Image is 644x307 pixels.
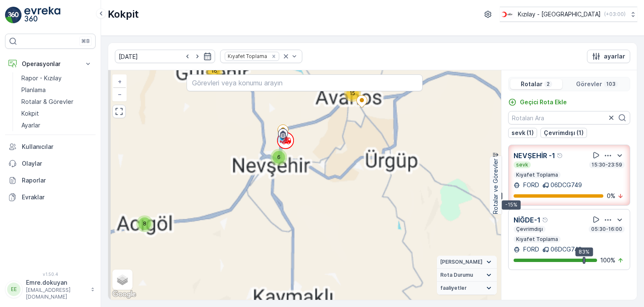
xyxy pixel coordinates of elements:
a: Geçici Rota Ekle [508,98,567,106]
p: Kullanıcılar [22,143,92,151]
a: Layers [113,270,132,289]
summary: faaliyetler [437,282,497,295]
button: Operasyonlar [5,56,96,72]
button: Çevrimdışı (1) [540,128,587,138]
p: Kıyafet Toplama [515,236,559,243]
p: 05:30-16:00 [590,226,623,233]
button: Kızılay - [GEOGRAPHIC_DATA](+03:00) [500,7,637,22]
p: Kızılay - [GEOGRAPHIC_DATA] [518,10,601,19]
p: 06DCG749 [551,245,582,254]
a: Planlama [18,84,96,96]
div: 15 [344,85,361,102]
p: Raporlar [22,176,92,185]
a: Kokpit [18,108,96,119]
span: v 1.50.4 [5,272,96,277]
img: k%C4%B1z%C4%B1lay_D5CCths_t1JZB0k.png [500,10,514,19]
a: Ayarlar [18,119,96,131]
span: faaliyetler [440,285,467,291]
p: Kıyafet Toplama [515,172,559,178]
input: Görevleri veya konumu arayın [187,74,422,91]
p: Operasyonlar [22,60,79,68]
p: 15:30-23:59 [591,161,623,168]
a: Yakınlaştır [113,75,126,88]
a: Raporlar [5,172,96,189]
button: ayarlar [587,50,630,63]
span: 16 [211,68,217,74]
p: FORD [522,181,539,189]
p: Kokpit [21,109,39,118]
p: NİĞDE-1 [514,215,540,225]
p: Çevrimdışı (1) [544,129,584,137]
div: Kıyafet Toplama [225,52,268,60]
a: Kullanıcılar [5,138,96,155]
p: 100 % [600,256,615,265]
p: NEVŞEHİR -1 [514,151,555,161]
p: Emre.dokuyan [26,278,86,287]
div: 83% [575,247,593,257]
p: 0 % [607,192,615,200]
p: ⌘B [81,38,90,45]
p: Rotalar ve Görevler [491,159,500,214]
div: Yardım Araç İkonu [557,152,563,159]
p: 103 [605,81,616,87]
p: Olaylar [22,159,92,168]
p: Planlama [21,86,46,94]
p: Geçici Rota Ekle [520,98,567,106]
a: Olaylar [5,155,96,172]
input: Rotaları Ara [508,111,630,124]
a: Rapor - Kızılay [18,72,96,84]
p: FORD [522,245,539,254]
button: sevk (1) [508,128,537,138]
span: + [118,78,122,85]
p: Evraklar [22,193,92,201]
img: logo [5,7,22,24]
p: sevk [515,161,529,168]
p: 2 [546,81,551,87]
p: Görevler [576,80,602,88]
span: − [118,90,122,98]
p: Rotalar [521,80,543,88]
p: Rotalar & Görevler [21,98,73,106]
p: Ayarlar [21,121,40,130]
span: 15 [350,90,355,96]
p: Rapor - Kızılay [21,74,62,82]
p: sevk (1) [512,129,534,137]
a: Uzaklaştır [113,88,126,101]
div: 6 [270,149,287,166]
a: Evraklar [5,189,96,206]
div: Remove Kıyafet Toplama [269,53,278,60]
div: Yardım Araç İkonu [542,217,549,223]
a: Bu bölgeyi Google Haritalar'da açın (yeni pencerede açılır) [110,289,138,300]
p: Çevrimdışı [515,226,544,233]
p: ayarlar [604,52,625,61]
input: dd/mm/yyyy [115,50,215,63]
img: logo_light-DOdMpM7g.png [24,7,60,24]
summary: [PERSON_NAME] [437,256,497,269]
span: 8 [143,220,146,227]
a: Rotalar & Görevler [18,96,96,108]
div: EE [7,283,21,296]
summary: Rota Durumu [437,269,497,282]
p: [EMAIL_ADDRESS][DOMAIN_NAME] [26,287,86,300]
div: 8 [136,215,153,232]
div: 16 [206,63,223,79]
img: Google [110,289,138,300]
p: Kokpit [108,8,139,21]
p: ( +03:00 ) [604,11,626,18]
span: [PERSON_NAME] [440,259,483,265]
span: Rota Durumu [440,272,473,278]
div: -15% [502,200,521,209]
p: 06DCG749 [551,181,582,189]
span: 6 [277,154,280,160]
button: EEEmre.dokuyan[EMAIL_ADDRESS][DOMAIN_NAME] [5,278,96,300]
